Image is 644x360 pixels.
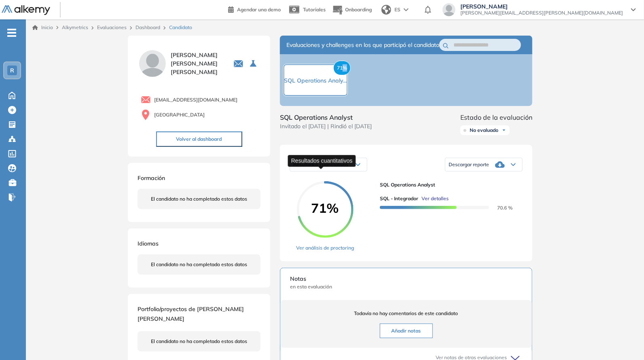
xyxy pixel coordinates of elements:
i: - [7,32,16,34]
span: Portfolio/proyectos de [PERSON_NAME] [PERSON_NAME] [138,305,244,322]
span: 71% [333,61,351,75]
span: R [10,67,14,74]
span: [PERSON_NAME] [PERSON_NAME] [PERSON_NAME] [171,51,224,76]
button: Onboarding [332,1,372,19]
span: en esta evaluación [290,283,522,290]
span: ES [394,6,400,13]
span: El candidato no ha completado estos datos [151,261,247,268]
span: Idiomas [138,240,159,247]
span: SQL Operations Analyst [280,112,372,122]
span: Alkymetrics [62,24,88,30]
img: Logo [2,5,50,15]
span: SQL Operations Analy... [284,77,347,84]
span: No evaluado [470,127,498,133]
span: El candidato no ha completado estos datos [151,338,247,345]
div: Resultados cuantitativos [288,155,356,167]
span: Evaluaciones y challenges en los que participó el candidato [286,41,439,49]
a: Inicio [32,24,53,31]
span: 71% [297,201,354,214]
span: Todavía no hay comentarios de este candidato [290,310,522,317]
button: Volver al dashboard [156,131,242,147]
button: Ver detalles [418,195,449,202]
span: [PERSON_NAME][EMAIL_ADDRESS][PERSON_NAME][DOMAIN_NAME] [460,10,623,16]
span: Formación [138,174,165,182]
span: Candidato [169,24,192,31]
span: [PERSON_NAME] [460,3,623,10]
span: Onboarding [345,6,372,13]
img: Ícono de flecha [502,128,506,133]
a: Ver análisis de proctoring [296,244,354,252]
span: El candidato no ha completado estos datos [151,195,247,203]
span: SQL - Integrador [380,195,418,202]
span: 70.6 % [488,205,513,211]
img: arrow [404,8,409,11]
img: world [381,5,391,15]
a: Dashboard [136,24,160,30]
span: Ver detalles [422,195,449,202]
span: [EMAIL_ADDRESS][DOMAIN_NAME] [154,96,237,104]
span: Agendar una demo [237,6,281,13]
span: [GEOGRAPHIC_DATA] [154,111,205,119]
a: Evaluaciones [97,24,127,30]
span: Descargar reporte [449,161,489,168]
span: Tutoriales [303,6,326,13]
span: SQL Operations Analyst [380,181,516,188]
img: PROFILE_MENU_LOGO_USER [138,49,167,78]
button: Añadir notas [380,324,433,338]
span: Notas [290,275,522,283]
span: Estado de la evaluación [460,112,532,122]
a: Agendar una demo [228,4,281,14]
span: Invitado el [DATE] | Rindió el [DATE] [280,122,372,131]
